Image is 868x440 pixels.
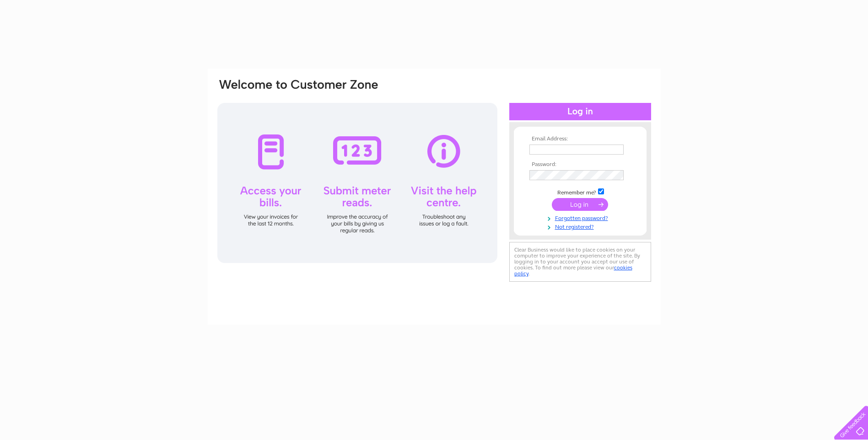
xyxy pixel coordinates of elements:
[509,242,651,282] div: Clear Business would like to place cookies on your computer to improve your experience of the sit...
[529,213,633,222] a: Forgotten password?
[514,264,632,277] a: cookies policy
[527,161,633,168] th: Password:
[552,198,608,211] input: Submit
[529,222,633,231] a: Not registered?
[527,187,633,196] td: Remember me?
[527,136,633,142] th: Email Address:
